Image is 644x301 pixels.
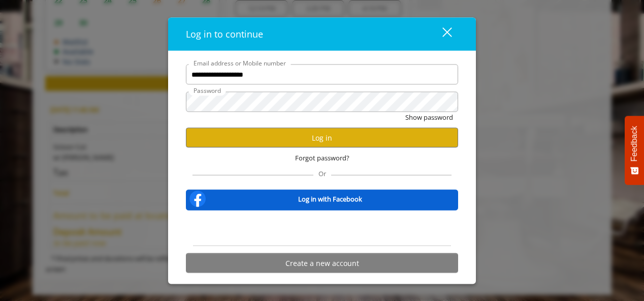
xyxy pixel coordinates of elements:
[295,153,349,163] span: Forgot password?
[186,92,458,112] input: Password
[431,26,451,42] div: close dialog
[630,126,639,161] span: Feedback
[313,169,331,178] span: Or
[186,64,458,85] input: Email address or Mobile number
[186,128,458,148] button: Log in
[188,86,226,95] label: Password
[625,116,644,185] button: Feedback - Show survey
[405,112,453,123] button: Show password
[424,24,458,45] button: close dialog
[188,58,291,68] label: Email address or Mobile number
[186,253,458,273] button: Create a new account
[298,193,362,204] b: Log in with Facebook
[186,28,263,40] span: Log in to continue
[266,217,378,240] iframe: Sign in with Google Button
[187,189,208,209] img: facebook-logo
